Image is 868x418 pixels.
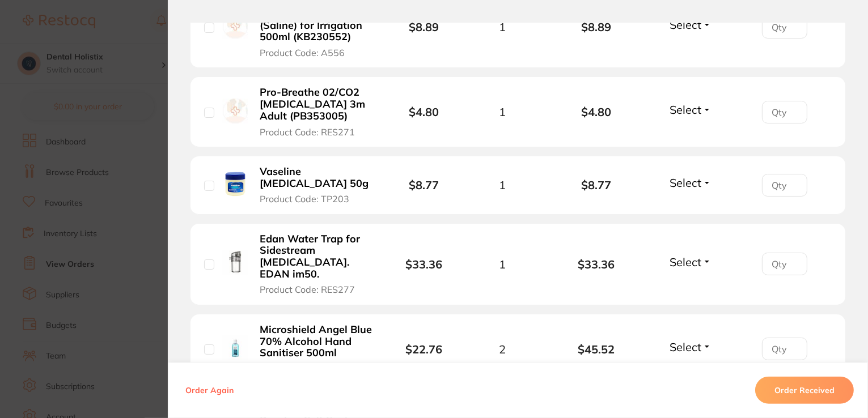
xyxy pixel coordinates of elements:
[762,253,807,275] input: Qty
[256,233,375,296] button: Edan Water Trap for Sidestream [MEDICAL_DATA]. EDAN im50. Product Code: RES277
[499,343,506,356] span: 2
[499,20,506,33] span: 1
[670,340,701,354] span: Select
[260,194,349,204] span: Product Code: TP203
[260,48,345,58] span: Product Code: A556
[223,99,248,123] img: Pro-Breathe 02/CO2 Nasal Cannula 3m Adult (PB353005)
[405,257,442,271] b: $33.36
[549,178,643,191] b: $8.77
[260,284,355,295] span: Product Code: RES277
[762,338,807,360] input: Qty
[762,101,807,123] input: Qty
[499,258,506,271] span: 1
[260,324,372,359] b: Microshield Angel Blue 70% Alcohol Hand Sanitiser 500ml
[223,14,248,39] img: Fresenius Kabi Sodium Chloride (Saline) for Irrigation 500ml (KB230552)
[256,165,375,205] button: Vaseline [MEDICAL_DATA] 50g Product Code: TP203
[223,250,248,275] img: Edan Water Trap for Sidestream Capnography. EDAN im50.
[260,87,372,122] b: Pro-Breathe 02/CO2 [MEDICAL_DATA] 3m Adult (PB353005)
[182,385,237,395] button: Order Again
[670,103,701,117] span: Select
[499,105,506,118] span: 1
[670,176,701,190] span: Select
[260,127,355,137] span: Product Code: RES271
[670,255,701,269] span: Select
[666,255,715,269] button: Select
[670,18,701,32] span: Select
[405,342,442,356] b: $22.76
[256,86,375,137] button: Pro-Breathe 02/CO2 [MEDICAL_DATA] 3m Adult (PB353005) Product Code: RES271
[549,20,643,33] b: $8.89
[223,172,248,197] img: Vaseline Petroleum Jelly 50g
[666,103,715,117] button: Select
[256,323,375,374] button: Microshield Angel Blue 70% Alcohol Hand Sanitiser 500ml Product Code: A396B
[549,343,643,356] b: $45.52
[223,335,248,360] img: Microshield Angel Blue 70% Alcohol Hand Sanitiser 500ml
[549,105,643,118] b: $4.80
[666,18,715,32] button: Select
[549,258,643,271] b: $33.36
[409,178,439,192] b: $8.77
[409,20,439,34] b: $8.89
[499,178,506,191] span: 1
[762,16,807,39] input: Qty
[762,174,807,197] input: Qty
[666,176,715,190] button: Select
[666,340,715,354] button: Select
[409,105,439,119] b: $4.80
[260,166,372,189] b: Vaseline [MEDICAL_DATA] 50g
[260,233,372,280] b: Edan Water Trap for Sidestream [MEDICAL_DATA]. EDAN im50.
[755,377,854,404] button: Order Received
